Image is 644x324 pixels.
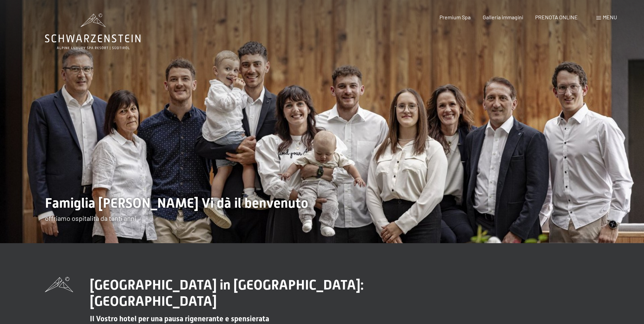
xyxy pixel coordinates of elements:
[535,14,578,20] a: PRENOTA ONLINE
[439,14,471,20] a: Premium Spa
[45,195,308,211] span: Famiglia [PERSON_NAME] Vi dà il benvenuto
[603,14,617,20] span: Menu
[483,14,523,20] a: Galleria immagini
[90,277,364,309] span: [GEOGRAPHIC_DATA] in [GEOGRAPHIC_DATA]: [GEOGRAPHIC_DATA]
[45,214,136,222] span: offriamo ospitalità da tanti anni
[90,315,269,323] span: Il Vostro hotel per una pausa rigenerante e spensierata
